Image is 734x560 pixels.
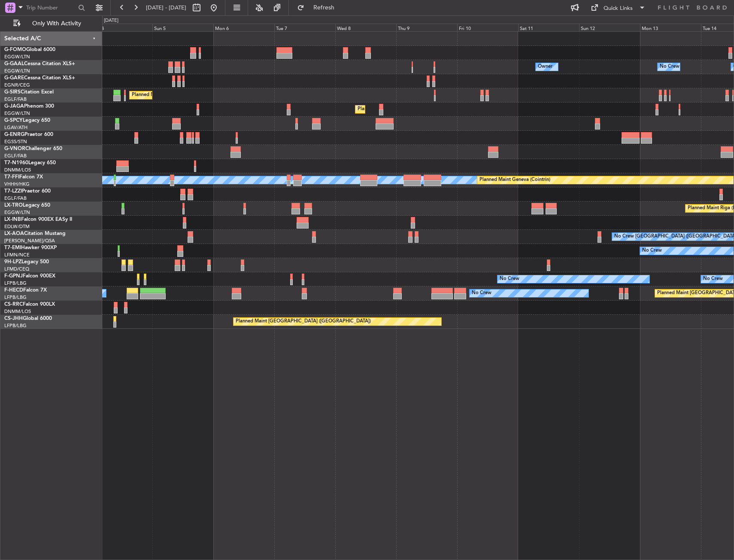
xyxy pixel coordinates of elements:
[4,47,26,52] span: G-FOMO
[4,118,23,123] span: G-SPCY
[4,322,27,329] a: LFPB/LBG
[642,244,662,257] div: No Crew
[4,153,27,159] a: EGLF/FAB
[4,138,27,145] a: EGSS/STN
[4,316,23,321] span: CS-JHH
[538,60,552,73] div: Owner
[660,60,679,73] div: No Crew
[4,316,52,321] a: CS-JHHGlobal 6000
[4,302,55,307] a: CS-RRCFalcon 900LX
[358,103,493,116] div: Planned Maint [GEOGRAPHIC_DATA] ([GEOGRAPHIC_DATA])
[91,24,152,31] div: Sat 4
[703,273,723,286] div: No Crew
[4,175,19,180] span: T7-FFI
[4,104,24,109] span: G-JAGA
[306,5,342,11] span: Refresh
[4,259,21,265] span: 9H-LPZ
[274,24,335,31] div: Tue 7
[4,175,43,180] a: T7-FFIFalcon 7X
[4,245,57,250] a: T7-EMIHawker 900XP
[132,89,267,102] div: Planned Maint [GEOGRAPHIC_DATA] ([GEOGRAPHIC_DATA])
[479,174,550,187] div: Planned Maint Geneva (Cointrin)
[604,4,633,13] div: Quick Links
[4,252,30,258] a: LFMN/NCE
[22,21,91,27] span: Only With Activity
[236,315,371,328] div: Planned Maint [GEOGRAPHIC_DATA] ([GEOGRAPHIC_DATA])
[4,54,30,60] a: EGGW/LTN
[4,288,47,293] a: F-HECDFalcon 7X
[4,160,56,166] a: T7-N1960Legacy 650
[4,217,72,222] a: LX-INBFalcon 900EX EASy II
[4,90,21,95] span: G-SIRS
[4,189,22,194] span: T7-LZZI
[9,17,93,30] button: Only With Activity
[4,75,75,81] a: G-GARECessna Citation XLS+
[4,280,27,286] a: LFPB/LBG
[26,1,76,14] input: Trip Number
[4,68,30,74] a: EGGW/LTN
[4,245,21,250] span: T7-EMI
[4,231,24,236] span: LX-AOA
[472,287,491,300] div: No Crew
[4,259,49,265] a: 9H-LPZLegacy 500
[4,238,55,244] a: [PERSON_NAME]/QSA
[457,24,518,31] div: Fri 10
[4,124,27,131] a: LGAV/ATH
[4,288,23,293] span: F-HECD
[152,24,213,31] div: Sun 5
[4,308,31,315] a: DNMM/LOS
[4,274,23,279] span: F-GPNJ
[4,160,28,166] span: T7-N1960
[4,274,55,279] a: F-GPNJFalcon 900EX
[4,110,30,117] a: EGGW/LTN
[4,61,24,66] span: G-GAAL
[4,302,23,307] span: CS-RRC
[4,75,24,81] span: G-GARE
[4,231,66,236] a: LX-AOACitation Mustang
[4,181,30,187] a: VHHH/HKG
[4,61,75,66] a: G-GAALCessna Citation XLS+
[579,24,640,31] div: Sun 12
[4,132,24,137] span: G-ENRG
[4,217,21,222] span: LX-INB
[213,24,274,31] div: Mon 6
[640,24,701,31] div: Mon 13
[4,96,27,102] a: EGLF/FAB
[4,294,27,301] a: LFPB/LBG
[4,82,30,88] a: EGNR/CEG
[4,203,50,208] a: LX-TROLegacy 650
[500,273,519,286] div: No Crew
[4,104,54,109] a: G-JAGAPhenom 300
[4,266,29,272] a: LFMD/CEQ
[4,195,27,202] a: EGLF/FAB
[335,24,396,31] div: Wed 8
[293,1,345,15] button: Refresh
[518,24,579,31] div: Sat 11
[4,146,25,151] span: G-VNOR
[4,203,23,208] span: LX-TRO
[4,189,51,194] a: T7-LZZIPraetor 600
[4,209,30,216] a: EGGW/LTN
[396,24,457,31] div: Thu 9
[146,4,186,12] span: [DATE] - [DATE]
[4,118,50,123] a: G-SPCYLegacy 650
[4,90,54,95] a: G-SIRSCitation Excel
[4,146,62,151] a: G-VNORChallenger 650
[4,132,53,137] a: G-ENRGPraetor 600
[586,1,650,15] button: Quick Links
[104,17,118,24] div: [DATE]
[4,47,55,52] a: G-FOMOGlobal 6000
[4,167,31,173] a: DNMM/LOS
[4,223,30,230] a: EDLW/DTM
